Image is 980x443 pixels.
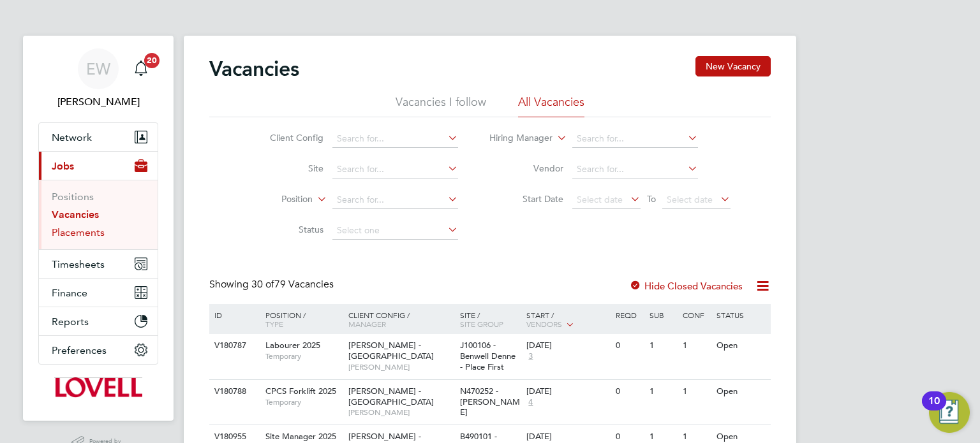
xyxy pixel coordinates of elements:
[52,287,87,299] span: Finance
[348,340,434,361] span: [PERSON_NAME] - [GEOGRAPHIC_DATA]
[332,161,458,178] input: Search for...
[667,194,713,205] span: Select date
[523,304,612,336] div: Start /
[265,351,342,361] span: Temporary
[52,344,107,356] span: Preferences
[265,386,336,396] span: CPCS Forklift 2025
[518,94,584,117] li: All Vacancies
[479,132,553,145] label: Hiring Manager
[209,278,336,291] div: Showing
[572,161,698,178] input: Search for...
[256,304,345,335] div: Position /
[39,123,158,151] button: Network
[643,191,660,207] span: To
[526,351,535,362] span: 3
[348,362,454,372] span: [PERSON_NAME]
[713,334,769,358] div: Open
[348,386,434,407] span: [PERSON_NAME] - [GEOGRAPHIC_DATA]
[490,163,563,174] label: Vendor
[460,340,516,372] span: J100106 - Benwell Denne - Place First
[577,194,623,205] span: Select date
[38,48,158,110] a: EW[PERSON_NAME]
[250,132,323,143] label: Client Config
[265,340,320,351] span: Labourer 2025
[54,377,142,398] img: lovell-logo-retina.png
[646,380,679,403] div: 1
[348,407,454,418] span: [PERSON_NAME]
[52,226,105,238] a: Placements
[211,334,256,358] div: V180787
[396,94,486,117] li: Vacancies I follow
[612,380,646,403] div: 0
[52,160,74,172] span: Jobs
[211,380,256,403] div: V180788
[679,334,713,358] div: 1
[250,224,323,235] label: Status
[348,319,386,329] span: Manager
[928,401,940,418] div: 10
[929,392,970,433] button: Open Resource Center, 10 new notifications
[239,193,313,206] label: Position
[460,319,503,329] span: Site Group
[332,130,458,148] input: Search for...
[251,278,274,291] span: 30 of
[39,152,158,180] button: Jobs
[52,131,92,143] span: Network
[265,319,283,329] span: Type
[457,304,524,335] div: Site /
[144,53,160,68] span: 20
[211,304,256,326] div: ID
[612,334,646,358] div: 0
[646,304,679,326] div: Sub
[526,340,609,351] div: [DATE]
[629,280,743,292] label: Hide Closed Vacancies
[86,61,110,77] span: EW
[695,56,771,76] button: New Vacancy
[38,94,158,110] span: Emma Wells
[52,258,105,270] span: Timesheets
[251,278,334,291] span: 79 Vacancies
[332,191,458,209] input: Search for...
[52,191,94,203] a: Positions
[526,397,535,408] span: 4
[460,386,520,418] span: N470252 - [PERSON_NAME]
[39,307,158,335] button: Reports
[39,336,158,364] button: Preferences
[39,279,158,307] button: Finance
[128,48,154,89] a: 20
[52,316,89,328] span: Reports
[713,380,769,403] div: Open
[679,380,713,403] div: 1
[679,304,713,326] div: Conf
[39,180,158,249] div: Jobs
[526,386,609,397] div: [DATE]
[23,36,174,421] nav: Main navigation
[646,334,679,358] div: 1
[38,377,158,398] a: Go to home page
[572,130,698,148] input: Search for...
[265,397,342,407] span: Temporary
[713,304,769,326] div: Status
[332,222,458,240] input: Select one
[526,319,562,329] span: Vendors
[209,56,299,82] h2: Vacancies
[265,431,336,442] span: Site Manager 2025
[39,250,158,278] button: Timesheets
[250,163,323,174] label: Site
[612,304,646,326] div: Reqd
[345,304,457,335] div: Client Config /
[526,432,609,442] div: [DATE]
[490,193,563,205] label: Start Date
[52,208,99,221] a: Vacancies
